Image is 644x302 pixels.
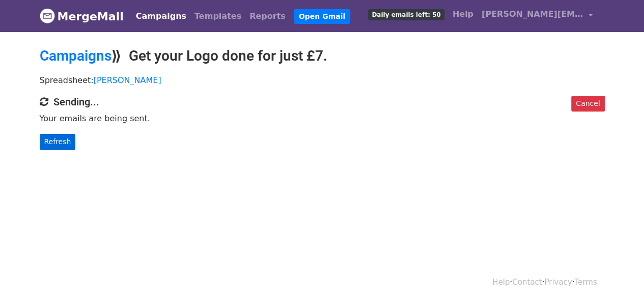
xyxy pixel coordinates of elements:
[190,6,245,26] a: Templates
[40,134,76,150] a: Refresh
[40,6,124,27] a: MergeMail
[512,278,542,287] a: Contact
[478,4,597,28] a: [PERSON_NAME][EMAIL_ADDRESS][DOMAIN_NAME]
[40,113,605,124] p: Your emails are being sent.
[132,6,190,26] a: Campaigns
[294,9,350,24] a: Open Gmail
[571,96,604,112] a: Cancel
[40,47,111,64] a: Campaigns
[245,6,290,26] a: Reports
[94,75,161,85] a: [PERSON_NAME]
[40,75,605,86] p: Spreadsheet:
[544,278,572,287] a: Privacy
[482,8,583,20] span: [PERSON_NAME][EMAIL_ADDRESS][DOMAIN_NAME]
[40,96,605,108] h4: Sending...
[40,8,55,23] img: MergeMail logo
[368,9,444,20] span: Daily emails left: 50
[40,47,605,65] h2: ⟫ Get your Logo done for just £7.
[593,253,644,302] iframe: Chat Widget
[574,278,597,287] a: Terms
[364,4,448,24] a: Daily emails left: 50
[449,4,478,24] a: Help
[492,278,510,287] a: Help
